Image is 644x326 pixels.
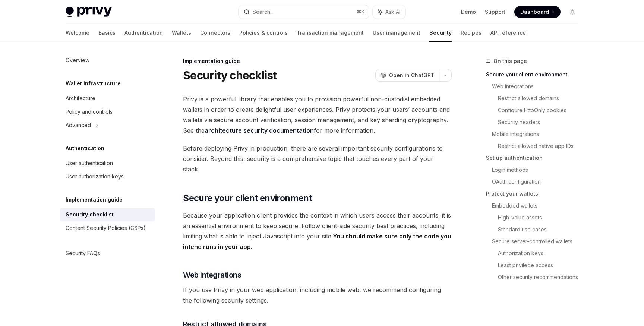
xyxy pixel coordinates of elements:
a: Authentication [124,24,163,42]
a: Protect your wallets [486,188,584,200]
span: Secure your client environment [183,192,312,204]
a: Restrict allowed domains [498,92,584,104]
a: Mobile integrations [492,128,584,140]
button: Toggle dark mode [566,6,578,18]
a: Login methods [492,164,584,176]
a: API reference [490,24,526,42]
img: light logo [66,7,112,17]
h5: Implementation guide [66,195,123,204]
a: OAuth configuration [492,176,584,188]
div: Search... [253,7,274,16]
a: User authentication [60,156,155,170]
a: Demo [461,8,476,16]
span: If you use Privy in your web application, including mobile web, we recommend configuring the foll... [183,285,452,306]
a: Web integrations [492,80,584,92]
span: Open in ChatGPT [389,72,435,79]
a: Security FAQs [60,247,155,260]
a: High-value assets [498,212,584,224]
div: Overview [66,56,89,65]
a: Secure your client environment [486,69,584,80]
a: Other security recommendations [498,271,584,283]
a: Support [485,8,505,16]
div: Advanced [66,121,91,130]
div: Architecture [66,94,95,103]
a: Overview [60,54,155,67]
div: Content Security Policies (CSPs) [66,224,146,232]
div: Security FAQs [66,249,100,258]
a: Restrict allowed native app IDs [498,140,584,152]
div: User authorization keys [66,172,124,181]
a: Embedded wallets [492,200,584,212]
button: Open in ChatGPT [375,69,439,82]
a: Architecture [60,92,155,105]
span: Ask AI [385,8,400,16]
a: Content Security Policies (CSPs) [60,221,155,235]
div: Policy and controls [66,107,113,116]
span: Web integrations [183,270,241,280]
span: Privy is a powerful library that enables you to provision powerful non-custodial embedded wallets... [183,94,452,136]
a: Welcome [66,24,89,42]
a: architecture security documentation [205,127,314,134]
div: Security checklist [66,210,114,219]
button: Ask AI [373,5,405,19]
a: Standard use cases [498,224,584,235]
h1: Security checklist [183,69,277,82]
button: Search...⌘K [239,5,369,19]
a: Transaction management [297,24,364,42]
span: Before deploying Privy in production, there are several important security configurations to cons... [183,143,452,174]
span: On this page [493,57,527,66]
a: Policy and controls [60,105,155,118]
a: Authorization keys [498,247,584,259]
a: Policies & controls [239,24,288,42]
div: Implementation guide [183,57,452,65]
a: Set up authentication [486,152,584,164]
div: User authentication [66,159,113,168]
a: User authorization keys [60,170,155,183]
span: ⌘ K [357,9,364,15]
a: Configure HttpOnly cookies [498,104,584,116]
a: Least privilege access [498,259,584,271]
a: Recipes [461,24,482,42]
a: Basics [98,24,116,42]
a: Security checklist [60,208,155,221]
h5: Authentication [66,144,104,153]
a: Wallets [172,24,191,42]
a: Dashboard [514,6,561,18]
a: Security headers [498,116,584,128]
a: Security [429,24,452,42]
h5: Wallet infrastructure [66,79,121,88]
span: Dashboard [520,8,549,16]
a: User management [373,24,420,42]
span: Because your application client provides the context in which users access their accounts, it is ... [183,210,452,252]
a: Secure server-controlled wallets [492,235,584,247]
a: Connectors [200,24,230,42]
